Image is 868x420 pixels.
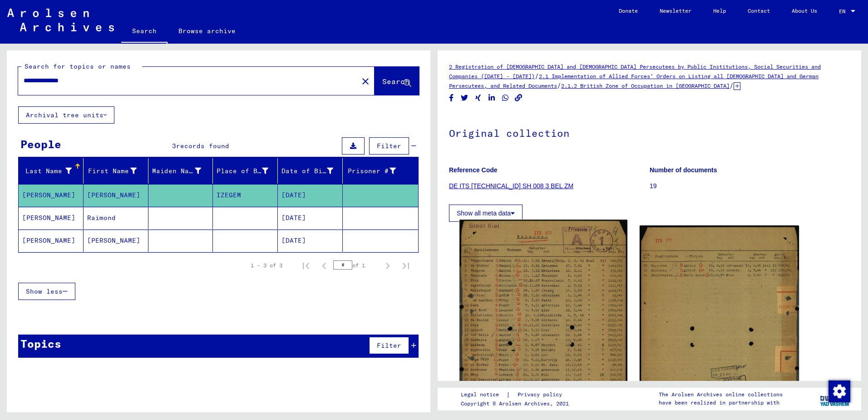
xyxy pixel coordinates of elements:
[828,380,850,402] div: Change consent
[213,184,278,206] mat-cell: IZEGEM
[501,92,510,104] button: Share on WhatsApp
[461,400,573,408] p: Copyright © Arolsen Archives, 2021
[659,399,783,407] p: have been realized in partnership with
[461,390,506,400] a: Legal notice
[20,335,61,352] div: Topics
[829,380,850,402] img: Change consent
[487,92,497,104] button: Share on LinkedIn
[377,341,401,350] span: Filter
[22,166,72,176] div: Last Name
[315,256,333,275] button: Previous page
[19,158,84,184] mat-header-cell: Last Name
[650,166,717,174] b: Number of documents
[818,387,852,410] img: yv_logo.png
[375,67,419,95] button: Search
[650,181,850,191] p: 19
[176,142,229,150] span: records found
[121,20,168,44] a: Search
[152,164,213,178] div: Maiden Name
[18,106,114,124] button: Archival tree units
[333,261,379,270] div: of 1
[19,207,84,229] mat-cell: [PERSON_NAME]
[557,81,561,90] span: /
[659,390,783,399] p: The Arolsen Archives online collections
[87,164,148,178] div: First Name
[281,164,345,178] div: Date of Birth
[20,136,61,152] div: People
[25,62,131,70] mat-label: Search for topics or names
[346,164,407,178] div: Prisoner #
[297,256,315,275] button: First page
[369,337,409,354] button: Filter
[217,164,280,178] div: Place of Birth
[377,142,401,150] span: Filter
[172,142,176,150] span: 3
[22,164,83,178] div: Last Name
[84,207,148,229] mat-cell: Raimond
[19,230,84,252] mat-cell: [PERSON_NAME]
[356,72,375,90] button: Clear
[510,390,573,400] a: Privacy policy
[168,20,247,42] a: Browse archive
[449,73,819,89] a: 2.1 Implementation of Allied Forces’ Orders on Listing all [DEMOGRAPHIC_DATA] and German Persecut...
[343,158,418,184] mat-header-cell: Prisoner #
[251,261,282,270] div: 1 – 3 of 3
[281,166,333,176] div: Date of Birth
[278,158,343,184] mat-header-cell: Date of Birth
[84,184,148,206] mat-cell: [PERSON_NAME]
[278,207,343,229] mat-cell: [DATE]
[449,112,850,152] h1: Original collection
[730,81,734,90] span: /
[460,92,469,104] button: Share on Twitter
[535,72,539,80] span: /
[7,9,114,31] img: Arolsen_neg.svg
[447,92,456,104] button: Share on Facebook
[449,205,523,222] button: Show all meta data
[449,63,821,80] a: 2 Registration of [DEMOGRAPHIC_DATA] and [DEMOGRAPHIC_DATA] Persecutees by Public Institutions, S...
[84,158,148,184] mat-header-cell: First Name
[461,390,573,400] div: |
[346,166,396,176] div: Prisoner #
[278,184,343,206] mat-cell: [DATE]
[18,283,75,300] button: Show less
[369,137,409,155] button: Filter
[87,166,137,176] div: First Name
[84,230,148,252] mat-cell: [PERSON_NAME]
[213,158,278,184] mat-header-cell: Place of Birth
[278,230,343,252] mat-cell: [DATE]
[360,76,371,87] mat-icon: close
[217,166,268,176] div: Place of Birth
[449,182,573,190] a: DE ITS [TECHNICAL_ID] SH 008 3 BEL ZM
[26,287,63,295] span: Show less
[449,166,498,174] b: Reference Code
[561,82,730,89] a: 2.1.2 British Zone of Occupation in [GEOGRAPHIC_DATA]
[379,256,397,275] button: Next page
[19,184,84,206] mat-cell: [PERSON_NAME]
[473,92,483,104] button: Share on Xing
[148,158,213,184] mat-header-cell: Maiden Name
[397,256,415,275] button: Last page
[152,166,202,176] div: Maiden Name
[382,77,409,86] span: Search
[839,8,849,15] span: EN
[514,92,523,104] button: Copy link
